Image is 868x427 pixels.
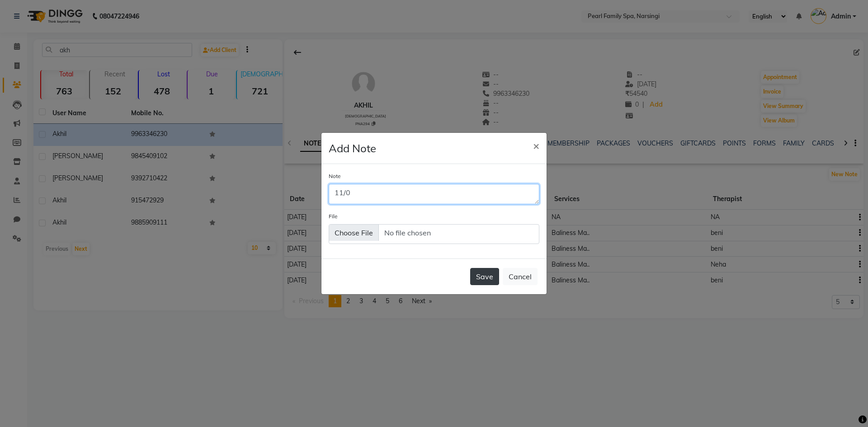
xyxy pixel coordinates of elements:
[526,133,547,158] button: Close
[470,268,499,285] button: Save
[503,268,538,285] button: Cancel
[329,172,341,180] label: Note
[329,212,338,221] label: File
[329,140,376,156] h4: Add Note
[533,139,539,152] span: ×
